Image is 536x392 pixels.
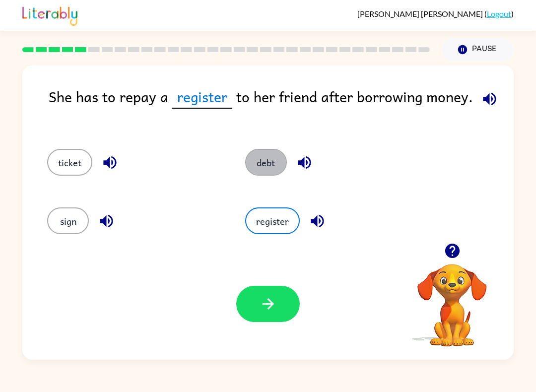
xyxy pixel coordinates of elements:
div: ( ) [357,9,514,18]
span: [PERSON_NAME] [PERSON_NAME] [357,9,484,18]
button: debt [245,149,287,176]
img: Literably [22,4,77,26]
button: ticket [47,149,92,176]
button: register [245,207,300,234]
button: Pause [442,38,514,61]
div: She has to repay a to her friend after borrowing money. [49,85,514,129]
span: register [172,85,232,109]
video: Your browser must support playing .mp4 files to use Literably. Please try using another browser. [402,249,502,348]
button: sign [47,207,89,234]
a: Logout [487,9,511,18]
